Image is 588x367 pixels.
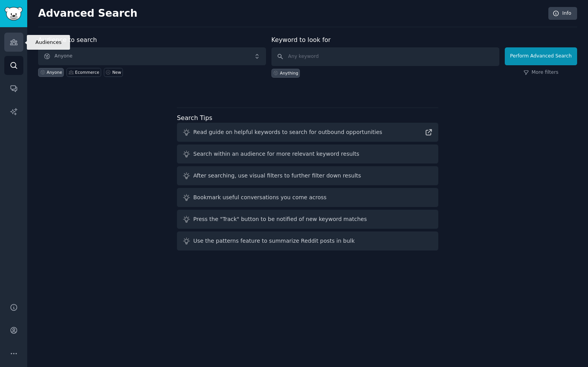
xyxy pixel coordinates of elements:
a: New [104,68,123,77]
div: Anyone [47,70,62,75]
label: Audience to search [38,36,97,43]
div: After searching, use visual filters to further filter down results [193,172,361,180]
div: Anything [280,70,298,76]
button: Anyone [38,47,266,65]
div: Press the "Track" button to be notified of new keyword matches [193,215,367,223]
div: Use the patterns feature to summarize Reddit posts in bulk [193,237,355,245]
div: Ecommerce [75,70,99,75]
h2: Advanced Search [38,7,544,20]
label: Keyword to look for [271,36,331,43]
a: More filters [523,69,558,76]
img: GummySearch logo [5,7,23,21]
div: Search within an audience for more relevant keyword results [193,150,359,158]
div: New [112,70,121,75]
div: Read guide on helpful keywords to search for outbound opportunities [193,128,382,136]
div: Bookmark useful conversations you come across [193,193,327,202]
input: Any keyword [271,47,499,66]
a: Info [548,7,577,20]
button: Perform Advanced Search [505,47,577,65]
label: Search Tips [177,114,212,122]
